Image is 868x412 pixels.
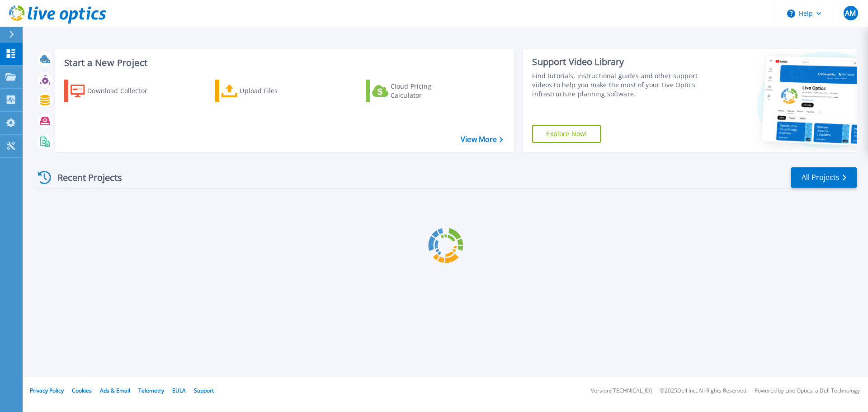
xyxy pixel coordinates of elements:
div: Download Collector [87,82,160,100]
a: View More [461,135,503,144]
div: Upload Files [240,82,312,100]
a: Cloud Pricing Calculator [366,80,467,102]
div: Find tutorials, instructional guides and other support videos to help you make the most of your L... [532,71,702,99]
span: AM [845,9,856,17]
li: Powered by Live Optics, a Dell Technology [755,388,860,394]
a: EULA [172,387,186,394]
a: Support [194,387,214,394]
a: Cookies [72,387,92,394]
a: Explore Now! [532,125,601,143]
a: Privacy Policy [30,387,64,394]
a: All Projects [791,167,857,188]
div: Cloud Pricing Calculator [391,82,463,100]
a: Telemetry [138,387,164,394]
div: Recent Projects [35,166,134,189]
li: © 2025 Dell Inc. All Rights Reserved [660,388,746,394]
a: Ads & Email [100,387,130,394]
a: Download Collector [64,80,165,102]
div: Support Video Library [532,56,702,68]
h3: Start a New Project [64,58,503,68]
li: Version: [TECHNICAL_ID] [591,388,652,394]
a: Upload Files [215,80,316,102]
